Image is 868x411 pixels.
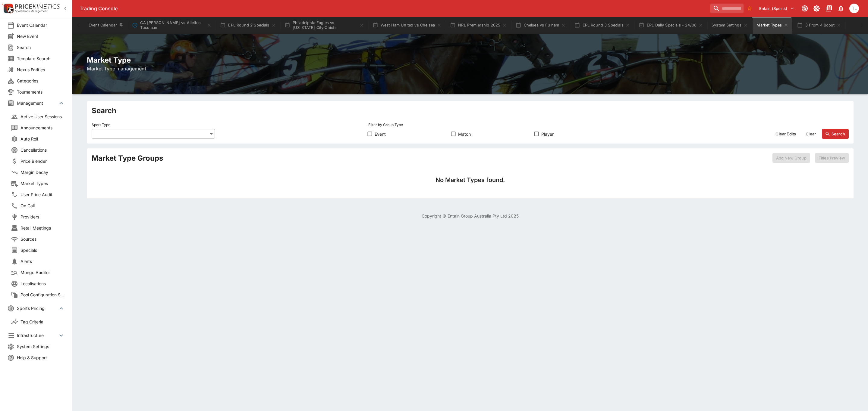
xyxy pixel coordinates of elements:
span: Margin Decay [20,169,65,175]
h2: Search [92,106,849,115]
button: CA Sarmiento vs Atletico Tucuman [128,17,215,34]
h6: Market Type management. [87,65,854,72]
button: EPL Round 2 Specials [216,17,279,34]
button: Connected to PK [799,3,810,14]
button: EPL Round 3 Specials [571,17,634,34]
p: Filter by Group Type [368,122,403,127]
h4: No Market Types found. [96,176,844,184]
button: Notifications [835,3,846,14]
span: Tag Criteria [20,319,65,325]
span: System Settings [17,343,65,350]
span: Pool Configuration Sets [20,292,65,298]
h2: Market Type Groups [92,153,163,163]
span: New Event [17,33,65,39]
input: search [710,4,744,13]
div: Trading Console [80,5,708,12]
img: Sportsbook Management [15,10,48,13]
span: Active User Sessions [20,113,65,120]
span: Tournaments [17,89,65,95]
span: User Price Audit [20,191,65,198]
span: Market Types [20,180,65,187]
h2: Market Type [87,55,854,65]
div: Trent Lewis [849,4,859,13]
button: Event Calendar [85,17,127,34]
span: Sources [20,236,65,242]
span: On Call [20,202,65,209]
button: Market Types [753,17,792,34]
span: Template Search [17,55,65,62]
span: Categories [17,78,65,84]
span: Search [17,44,65,51]
span: Event Calendar [17,22,65,28]
span: Player [541,131,554,137]
p: Sport Type [92,122,110,127]
button: Toggle light/dark mode [811,3,822,14]
span: Match [458,131,471,137]
img: PriceKinetics Logo [2,2,14,14]
p: Copyright © Entain Group Australia Pty Ltd 2025 [72,213,868,219]
button: System Settings [708,17,752,34]
span: Help & Support [17,354,65,361]
span: Management [17,100,58,106]
button: 3 From 4 Boost [793,17,844,34]
span: Specials [20,247,65,253]
span: Localisations [20,280,65,287]
button: West Ham United vs Chelsea [369,17,445,34]
button: No Bookmarks [745,4,754,13]
button: Search [822,129,849,139]
span: Mongo Auditor [20,269,65,276]
button: Philadelphia Eagles vs [US_STATE] City Chiefs [281,17,368,34]
span: Retail Meetings [20,225,65,231]
span: Cancellations [20,147,65,153]
span: Announcements [20,125,65,131]
span: Auto Roll [20,136,65,142]
span: Price Blender [20,158,65,164]
span: Nexus Entities [17,66,65,73]
span: Infrastructure [17,332,58,338]
button: NRL Premiership 2025 [446,17,511,34]
button: Documentation [823,3,834,14]
span: Providers [20,214,65,220]
span: Alerts [20,258,65,264]
span: Sports Pricing [17,305,58,311]
img: PriceKinetics [15,4,60,9]
button: Chelsea vs Fulham [512,17,569,34]
button: EPL Daily Specials - 24/08 [635,17,707,34]
button: Clear [802,129,819,139]
button: Select Tenant [756,4,798,13]
button: Clear Edits [772,129,800,139]
span: Event [375,131,386,137]
button: Trent Lewis [848,2,861,15]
